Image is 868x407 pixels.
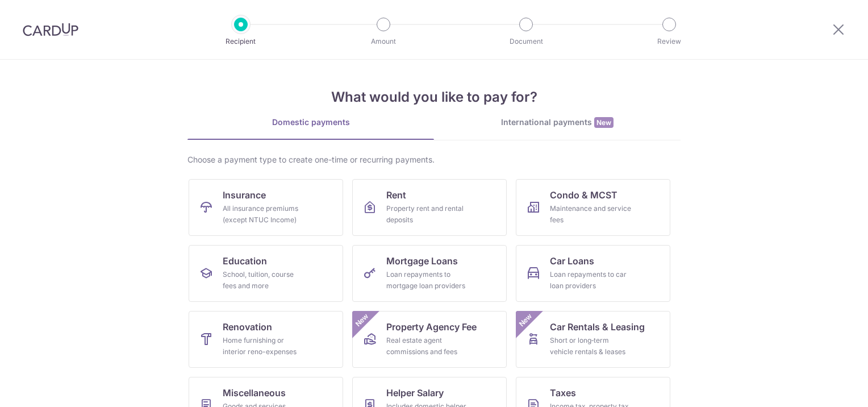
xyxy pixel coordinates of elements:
span: Renovation [223,320,272,334]
div: All insurance premiums (except NTUC Income) [223,203,304,226]
span: Rent [386,188,406,202]
span: New [516,311,535,330]
a: Mortgage LoansLoan repayments to mortgage loan providers [352,245,507,302]
div: Home furnishing or interior reno-expenses [223,335,304,358]
div: Real estate agent commissions and fees [386,335,468,358]
span: Property Agency Fee [386,320,477,334]
a: Car LoansLoan repayments to car loan providers [516,245,670,302]
img: CardUp [23,23,78,36]
p: Document [484,36,568,47]
div: Property rent and rental deposits [386,203,468,226]
span: New [353,311,372,330]
div: Short or long‑term vehicle rentals & leases [550,335,632,358]
a: RentProperty rent and rental deposits [352,179,507,236]
div: Domestic payments [187,117,434,128]
div: School, tuition, course fees and more [223,269,304,292]
a: RenovationHome furnishing or interior reno-expenses [189,311,343,368]
span: Car Loans [550,254,594,268]
span: Miscellaneous [223,386,286,400]
div: International payments [434,117,681,128]
a: InsuranceAll insurance premiums (except NTUC Income) [189,179,343,236]
h4: What would you like to pay for? [187,87,681,107]
span: Helper Salary [386,386,444,400]
div: Maintenance and service fees [550,203,632,226]
span: New [594,117,614,128]
p: Amount [341,36,425,47]
span: Education [223,254,267,268]
span: Car Rentals & Leasing [550,320,645,334]
a: Property Agency FeeReal estate agent commissions and feesNew [352,311,507,368]
p: Review [627,36,711,47]
div: Loan repayments to car loan providers [550,269,632,292]
span: Condo & MCST [550,188,617,202]
div: Choose a payment type to create one-time or recurring payments. [187,154,681,165]
a: EducationSchool, tuition, course fees and more [189,245,343,302]
a: Condo & MCSTMaintenance and service fees [516,179,670,236]
span: Insurance [223,188,266,202]
p: Recipient [199,36,283,47]
span: Taxes [550,386,576,400]
a: Car Rentals & LeasingShort or long‑term vehicle rentals & leasesNew [516,311,670,368]
div: Loan repayments to mortgage loan providers [386,269,468,292]
span: Mortgage Loans [386,254,458,268]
